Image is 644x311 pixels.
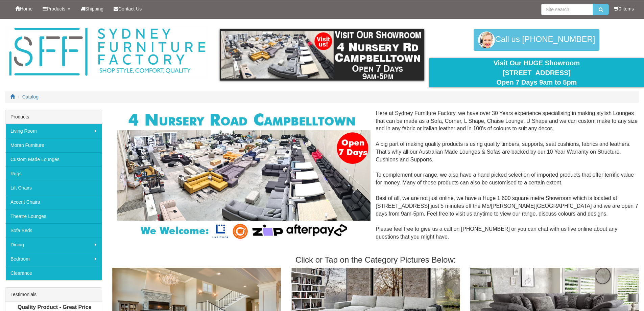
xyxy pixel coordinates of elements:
[5,288,102,302] div: Testimonials
[20,6,32,12] span: Home
[118,6,142,12] span: Contact Us
[112,256,639,264] h3: Click or Tap on the Category Pictures Below:
[541,4,593,15] input: Site search
[5,110,102,124] div: Products
[75,0,109,17] a: Shipping
[5,252,102,266] a: Bedroom
[5,238,102,252] a: Dining
[85,6,104,12] span: Shipping
[109,0,147,17] a: Contact Us
[112,110,639,249] div: Here at Sydney Furniture Factory, we have over 30 Years experience specialising in making stylish...
[220,29,424,81] img: showroom.gif
[614,5,634,12] li: 0 items
[5,209,102,223] a: Theatre Lounges
[10,0,38,17] a: Home
[18,304,92,310] b: Quality Product - Great Price
[5,181,102,195] a: Lift Chairs
[5,138,102,152] a: Moran Furniture
[5,266,102,280] a: Clearance
[6,26,209,78] img: Sydney Furniture Factory
[22,94,39,99] a: Catalog
[5,124,102,138] a: Living Room
[5,152,102,166] a: Custom Made Lounges
[434,58,639,87] div: Visit Our HUGE Showroom [STREET_ADDRESS] Open 7 Days 9am to 5pm
[5,195,102,209] a: Accent Chairs
[5,166,102,181] a: Rugs
[5,223,102,238] a: Sofa Beds
[47,6,65,12] span: Products
[117,110,371,241] img: Corner Modular Lounges
[38,0,75,17] a: Products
